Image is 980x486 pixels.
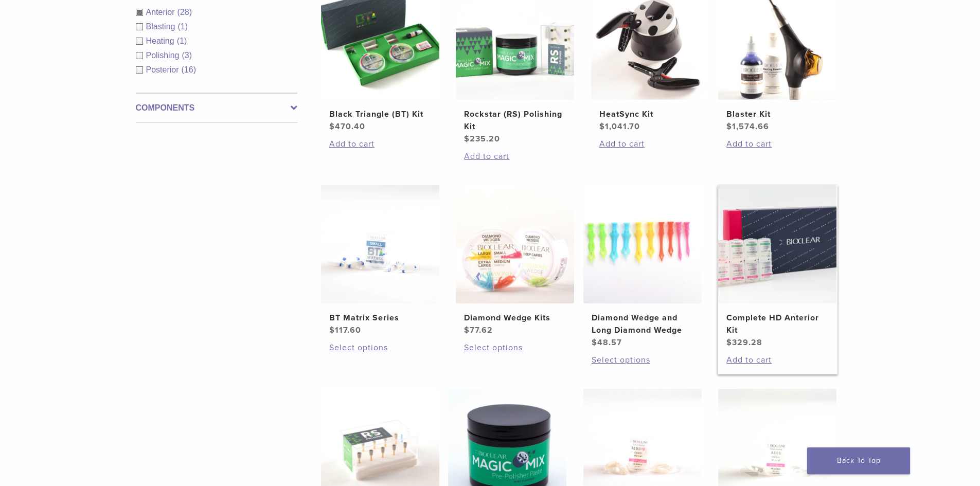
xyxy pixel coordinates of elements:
[329,121,335,132] span: $
[329,108,431,120] h2: Black Triangle (BT) Kit
[321,185,439,303] img: BT Matrix Series
[807,447,910,474] a: Back To Top
[718,185,838,349] a: Complete HD Anterior KitComplete HD Anterior Kit $329.28
[726,121,732,132] span: $
[592,337,622,348] bdi: 48.57
[464,312,566,324] h2: Diamond Wedge Kits
[726,138,828,150] a: Add to cart: “Blaster Kit”
[464,108,566,133] h2: Rockstar (RS) Polishing Kit
[599,121,640,132] bdi: 1,041.70
[329,121,365,132] bdi: 470.40
[182,51,192,60] span: (3)
[464,325,470,335] span: $
[726,354,828,366] a: Add to cart: “Complete HD Anterior Kit”
[456,185,574,303] img: Diamond Wedge Kits
[599,138,701,150] a: Add to cart: “HeatSync Kit”
[726,337,762,348] bdi: 329.28
[177,22,188,31] span: (1)
[592,354,693,366] a: Select options for “Diamond Wedge and Long Diamond Wedge”
[592,337,597,348] span: $
[726,121,769,132] bdi: 1,574.66
[464,150,566,163] a: Add to cart: “Rockstar (RS) Polishing Kit”
[320,185,440,336] a: BT Matrix SeriesBT Matrix Series $117.60
[455,185,575,336] a: Diamond Wedge KitsDiamond Wedge Kits $77.62
[329,325,361,335] bdi: 117.60
[599,108,701,120] h2: HeatSync Kit
[726,108,828,120] h2: Blaster Kit
[464,134,500,144] bdi: 235.20
[177,37,187,45] span: (1)
[464,325,493,335] bdi: 77.62
[329,325,335,335] span: $
[146,37,177,45] span: Heating
[592,312,693,336] h2: Diamond Wedge and Long Diamond Wedge
[329,312,431,324] h2: BT Matrix Series
[146,51,182,60] span: Polishing
[329,341,431,354] a: Select options for “BT Matrix Series”
[718,185,836,303] img: Complete HD Anterior Kit
[583,185,702,303] img: Diamond Wedge and Long Diamond Wedge
[726,337,732,348] span: $
[464,341,566,354] a: Select options for “Diamond Wedge Kits”
[182,65,196,74] span: (16)
[599,121,605,132] span: $
[726,312,828,336] h2: Complete HD Anterior Kit
[583,185,703,349] a: Diamond Wedge and Long Diamond WedgeDiamond Wedge and Long Diamond Wedge $48.57
[464,134,470,144] span: $
[146,22,178,31] span: Blasting
[146,8,177,16] span: Anterior
[177,8,192,16] span: (28)
[136,102,297,114] label: Components
[329,138,431,150] a: Add to cart: “Black Triangle (BT) Kit”
[146,65,182,74] span: Posterior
